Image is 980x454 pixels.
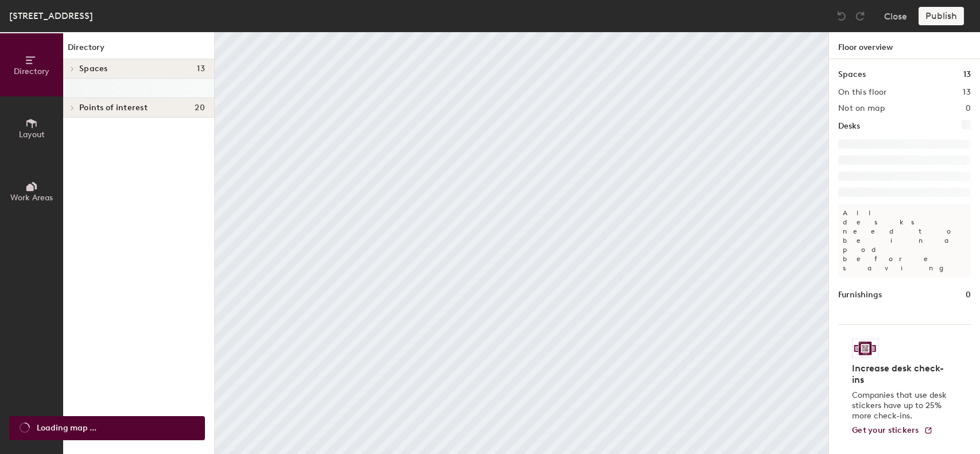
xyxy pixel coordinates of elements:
h1: Directory [63,41,214,59]
h1: Furnishings [838,289,882,301]
h1: Floor overview [829,32,980,59]
span: 20 [195,103,205,112]
span: Layout [19,130,45,139]
span: Points of interest [79,103,148,112]
span: Directory [14,67,49,76]
a: Get your stickers [852,426,933,436]
img: Undo [836,10,847,22]
h1: 0 [966,289,971,301]
h1: Desks [838,120,860,133]
span: Work Areas [10,193,53,203]
h1: Spaces [838,68,866,81]
button: Close [884,7,907,25]
canvas: Map [215,32,828,454]
img: Sticker logo [852,339,878,358]
h2: Not on map [838,104,885,113]
img: Redo [854,10,866,22]
span: Spaces [79,64,108,73]
span: Loading map ... [37,422,96,434]
span: 13 [197,64,205,73]
h2: 13 [963,88,971,97]
p: All desks need to be in a pod before saving [838,204,971,277]
p: Companies that use desk stickers have up to 25% more check-ins. [852,390,950,421]
h1: 13 [963,68,971,81]
h2: On this floor [838,88,887,97]
h4: Increase desk check-ins [852,363,950,386]
div: [STREET_ADDRESS] [9,9,93,23]
span: Get your stickers [852,425,919,435]
h2: 0 [966,104,971,113]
